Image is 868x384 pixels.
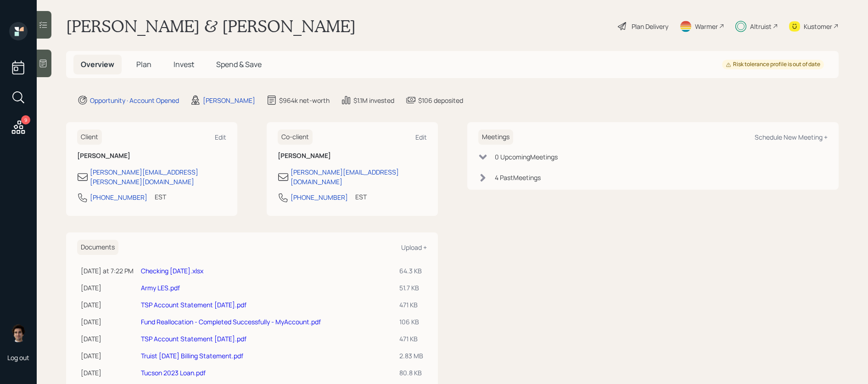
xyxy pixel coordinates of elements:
div: Edit [215,133,226,141]
div: Warmer [695,22,718,31]
div: Edit [415,133,427,141]
div: [PERSON_NAME][EMAIL_ADDRESS][PERSON_NAME][DOMAIN_NAME] [90,167,226,186]
div: Log out [7,353,29,362]
div: EST [155,192,166,202]
div: [DATE] [81,368,134,378]
span: Spend & Save [216,59,262,69]
div: [DATE] at 7:22 PM [81,266,134,276]
div: [DATE] [81,334,134,344]
div: Plan Delivery [632,22,668,31]
div: [DATE] [81,351,134,361]
span: Overview [81,59,114,69]
div: [PHONE_NUMBER] [90,192,147,202]
a: Checking [DATE].xlsx [141,266,203,275]
div: 80.8 KB [399,368,423,378]
div: EST [355,192,367,202]
div: 2.83 MB [399,351,423,361]
div: [DATE] [81,283,134,293]
div: 471 KB [399,334,423,344]
div: 4 Past Meeting s [495,173,541,182]
div: [PERSON_NAME][EMAIL_ADDRESS][DOMAIN_NAME] [291,167,427,186]
div: $106 deposited [418,96,463,105]
div: Opportunity · Account Opened [90,96,179,105]
div: [DATE] [81,300,134,310]
a: TSP Account Statement [DATE].pdf [141,334,246,343]
span: Plan [136,59,151,69]
div: [PHONE_NUMBER] [291,192,348,202]
h1: [PERSON_NAME] & [PERSON_NAME] [66,16,356,36]
h6: Client [77,130,102,145]
div: 106 KB [399,317,423,327]
a: Army LES.pdf [141,283,180,292]
div: 471 KB [399,300,423,310]
div: Upload + [401,243,427,252]
h6: [PERSON_NAME] [77,152,226,160]
div: $964k net-worth [279,96,330,105]
div: [DATE] [81,317,134,327]
div: Kustomer [804,22,832,31]
div: Risk tolerance profile is out of date [726,61,820,68]
h6: [PERSON_NAME] [278,152,427,160]
img: harrison-schaefer-headshot-2.png [9,324,28,342]
a: Truist [DATE] Billing Statement.pdf [141,351,243,360]
div: 64.3 KB [399,266,423,276]
h6: Meetings [478,130,513,145]
div: 0 Upcoming Meeting s [495,152,558,162]
div: 51.7 KB [399,283,423,293]
span: Invest [174,59,194,69]
div: 9 [21,115,30,124]
div: [PERSON_NAME] [203,96,255,105]
div: $1.1M invested [353,96,394,105]
h6: Documents [77,240,118,255]
a: TSP Account Statement [DATE].pdf [141,300,246,309]
a: Tucson 2023 Loan.pdf [141,368,206,377]
div: Schedule New Meeting + [755,133,828,141]
div: Altruist [750,22,772,31]
a: Fund Reallocation - Completed Successfully - MyAccount.pdf [141,317,321,326]
h6: Co-client [278,130,313,145]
